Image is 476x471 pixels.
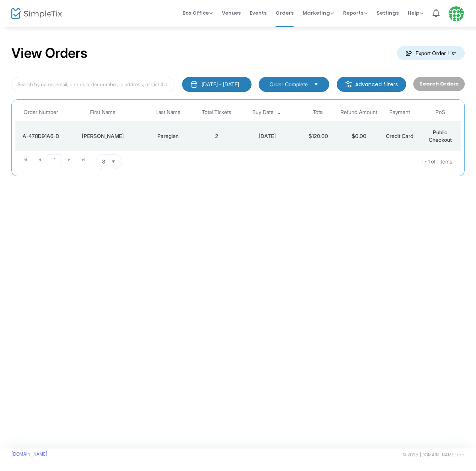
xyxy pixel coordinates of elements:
div: Data table [15,103,461,151]
a: [DOMAIN_NAME] [11,451,48,457]
span: Last Name [155,109,181,115]
span: Order Number [24,109,58,115]
span: Credit Card [386,133,413,139]
div: Peggy [68,132,137,140]
span: Box Office [182,9,213,16]
div: A-478D91A6-D [17,132,64,140]
span: 8 [102,158,105,165]
img: monthly [190,81,198,88]
span: © 2025 [DOMAIN_NAME] Inc. [402,452,465,458]
div: [DATE] - [DATE] [202,81,239,88]
span: Marketing [303,9,334,16]
th: Refund Amount [339,103,379,121]
span: Venues [222,3,241,22]
div: 8/24/2025 [239,132,296,140]
span: Public Checkout [429,129,452,143]
span: Help [408,9,423,16]
td: $120.00 [298,121,339,151]
button: [DATE] - [DATE] [182,77,252,92]
span: Events [250,3,267,22]
button: Select [108,154,119,169]
button: Select [311,80,321,88]
th: Total [298,103,339,121]
div: Paregien [141,132,194,140]
span: PoS [435,109,445,115]
th: Total Tickets [196,103,237,121]
span: Order Complete [270,81,308,88]
span: Reports [343,9,368,16]
span: Buy Date [252,109,274,115]
span: Settings [377,3,399,22]
m-button: Export Order List [397,46,465,60]
m-button: Advanced filters [337,77,406,92]
input: Search by name, email, phone, order number, ip address, or last 4 digits of card [11,77,175,92]
span: Sortable [276,109,282,115]
span: Page 1 [47,154,62,166]
h2: View Orders [11,45,87,61]
kendo-pager-info: 1 - 1 of 1 items [197,154,452,169]
span: Orders [276,3,294,22]
img: filter [345,81,352,88]
span: Payment [389,109,410,115]
td: $0.00 [339,121,379,151]
span: First Name [90,109,116,115]
td: 2 [196,121,237,151]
